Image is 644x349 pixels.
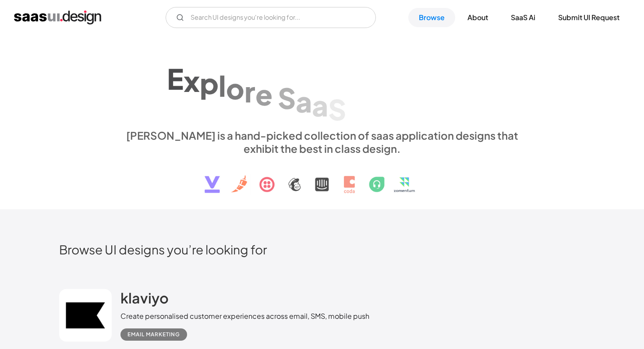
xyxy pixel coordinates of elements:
[166,7,376,28] input: Search UI designs you're looking for...
[120,311,369,321] div: Create personalised customer experiences across email, SMS, mobile push
[255,78,272,111] div: e
[120,53,524,120] h1: Explore SaaS UI design patterns & interactions.
[312,88,328,122] div: a
[219,69,226,102] div: l
[14,11,101,25] a: home
[184,64,200,98] div: x
[167,62,184,95] div: E
[244,74,255,108] div: r
[189,155,455,201] img: text, icon, saas logo
[166,7,376,28] form: Email Form
[408,8,455,27] a: Browse
[500,8,546,27] a: SaaS Ai
[548,8,630,27] a: Submit UI Request
[120,289,169,307] h2: klaviyo
[127,329,180,340] div: Email Marketing
[328,92,346,126] div: S
[226,71,244,105] div: o
[120,129,524,155] div: [PERSON_NAME] is a hand-picked collection of saas application designs that exhibit the best in cl...
[278,81,296,115] div: S
[120,289,169,311] a: klaviyo
[457,8,499,27] a: About
[296,85,312,118] div: a
[200,66,219,100] div: p
[59,242,585,257] h2: Browse UI designs you’re looking for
